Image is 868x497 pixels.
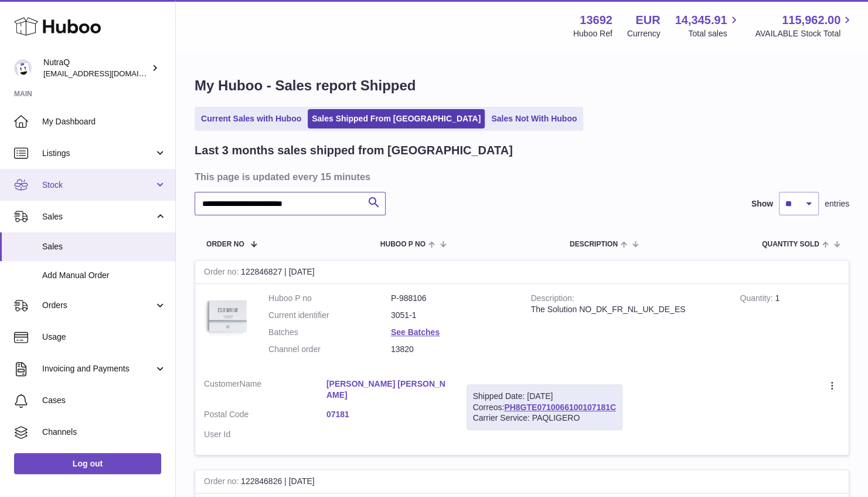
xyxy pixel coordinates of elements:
[42,332,166,343] span: Usage
[197,109,305,129] a: Current Sales with Huboo
[204,476,241,489] strong: Order no
[204,293,251,340] img: 136921728478892.jpg
[42,363,154,374] span: Invoicing and Payments
[268,293,391,304] dt: Huboo P no
[580,12,612,28] strong: 13692
[14,59,32,77] img: log@nutraq.com
[635,12,660,28] strong: EUR
[825,198,849,209] span: entries
[195,170,846,183] h3: This page is updated every 15 minutes
[688,28,740,39] span: Total sales
[391,310,513,321] dd: 3051-1
[531,304,723,315] div: The Solution NO_DK_FR_NL_UK_DE_ES
[195,261,849,284] div: 122846827 | [DATE]
[782,12,840,28] span: 115,962.00
[326,378,449,401] a: [PERSON_NAME] [PERSON_NAME]
[308,109,485,129] a: Sales Shipped From [GEOGRAPHIC_DATA]
[268,327,391,338] dt: Batches
[195,76,849,95] h1: My Huboo - Sales report Shipped
[42,300,154,311] span: Orders
[42,180,154,191] span: Stock
[487,109,581,129] a: Sales Not With Huboo
[42,395,166,406] span: Cases
[473,391,616,402] div: Shipped Date: [DATE]
[751,198,773,209] label: Show
[675,12,727,28] span: 14,345.91
[204,409,326,423] dt: Postal Code
[473,413,616,424] div: Carrier Service: PAQLIGERO
[675,12,740,39] a: 14,345.91 Total sales
[731,284,849,370] td: 1
[43,69,172,78] span: [EMAIL_ADDRESS][DOMAIN_NAME]
[206,241,244,248] span: Order No
[467,384,622,431] div: Correos:
[762,241,819,248] span: Quantity Sold
[204,429,326,440] dt: User Id
[570,241,618,248] span: Description
[573,28,612,39] div: Huboo Ref
[204,378,326,404] dt: Name
[42,270,166,281] span: Add Manual Order
[204,267,241,279] strong: Order no
[326,409,449,420] a: 07181
[42,211,154,222] span: Sales
[195,143,513,158] h2: Last 3 months sales shipped from [GEOGRAPHIC_DATA]
[195,470,849,493] div: 122846826 | [DATE]
[391,344,513,355] dd: 13820
[755,12,854,39] a: 115,962.00 AVAILABLE Stock Total
[391,293,513,304] dd: P-988106
[42,427,166,438] span: Channels
[531,293,574,306] strong: Description
[391,327,440,337] a: See Batches
[42,116,166,127] span: My Dashboard
[504,403,616,412] a: PH8GTE0710066100107181C
[627,28,661,39] div: Currency
[204,379,240,388] span: Customer
[14,453,161,474] a: Log out
[268,344,391,355] dt: Channel order
[42,148,154,159] span: Listings
[42,241,166,252] span: Sales
[755,28,854,39] span: AVAILABLE Stock Total
[740,293,775,306] strong: Quantity
[268,310,391,321] dt: Current identifier
[43,57,149,79] div: NutraQ
[380,241,426,248] span: Huboo P no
